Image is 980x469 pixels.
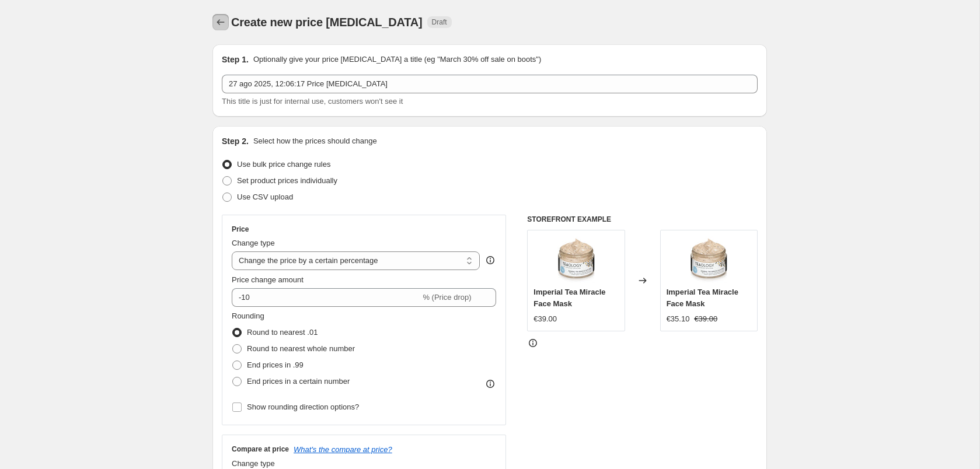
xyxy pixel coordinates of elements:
[232,444,289,454] h3: Compare at price
[667,288,738,308] span: Imperial Tea Miracle Face Mask
[237,176,337,185] span: Set product prices individually
[232,459,275,468] span: Change type
[553,236,599,283] img: T50010-Imperial-Tea-Face-Mircale-Mask-0620_80x.jpg
[222,75,758,93] input: 30% off holiday sale
[247,402,359,411] span: Show rounding direction options?
[237,160,330,169] span: Use bulk price change rules
[231,16,423,29] span: Create new price [MEDICAL_DATA]
[222,135,249,147] h2: Step 2.
[232,288,420,307] input: -15
[212,14,229,30] button: Price change jobs
[232,311,264,320] span: Rounding
[423,293,471,302] span: % (Price drop)
[247,328,318,337] span: Round to nearest .01
[232,275,304,284] span: Price change amount
[253,54,541,65] p: Optionally give your price [MEDICAL_DATA] a title (eg "March 30% off sale on boots")
[237,192,293,201] span: Use CSV upload
[232,225,249,234] h3: Price
[432,17,447,27] span: Draft
[685,236,732,283] img: T50010-Imperial-Tea-Face-Mircale-Mask-0620_80x.jpg
[527,215,758,224] h6: STOREFRONT EXAMPLE
[667,313,690,325] div: €35.10
[253,135,377,147] p: Select how the prices should change
[484,254,496,266] div: help
[533,288,605,308] span: Imperial Tea Miracle Face Mask
[533,313,557,325] div: €39.00
[694,313,717,325] strike: €39.00
[294,445,392,454] button: What's the compare at price?
[247,377,350,386] span: End prices in a certain number
[247,360,304,369] span: End prices in .99
[222,54,249,65] h2: Step 1.
[222,97,403,106] span: This title is just for internal use, customers won't see it
[232,239,275,247] span: Change type
[247,344,355,353] span: Round to nearest whole number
